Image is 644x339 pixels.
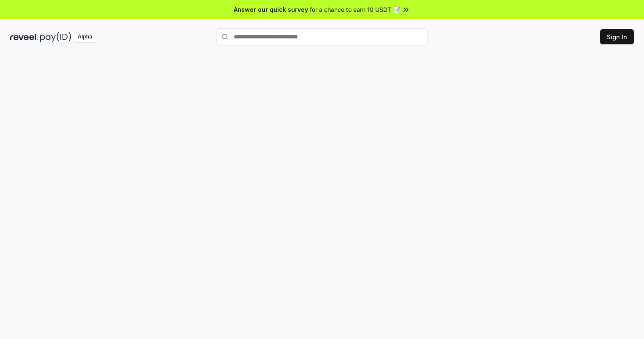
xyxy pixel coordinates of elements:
span: Answer our quick survey [234,5,308,14]
button: Sign In [600,29,634,44]
img: pay_id [40,32,71,42]
img: reveel_dark [10,32,38,42]
div: Alpha [73,32,97,42]
span: for a chance to earn 10 USDT 📝 [310,5,400,14]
